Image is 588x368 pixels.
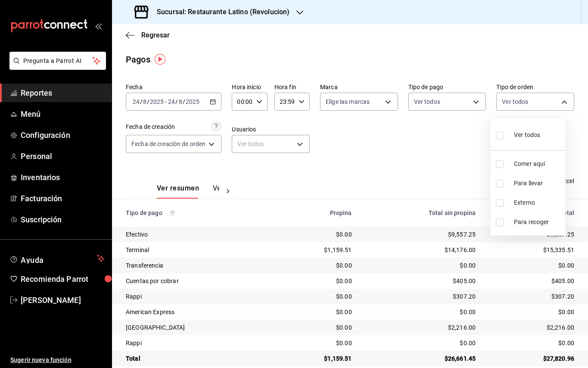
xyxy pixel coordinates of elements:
span: Externo [514,198,562,207]
span: Ver todos [514,131,540,140]
span: Para recoger [514,218,562,227]
span: Comer aquí [514,159,562,168]
span: Para llevar [514,179,562,188]
img: Tooltip marker [155,54,165,65]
